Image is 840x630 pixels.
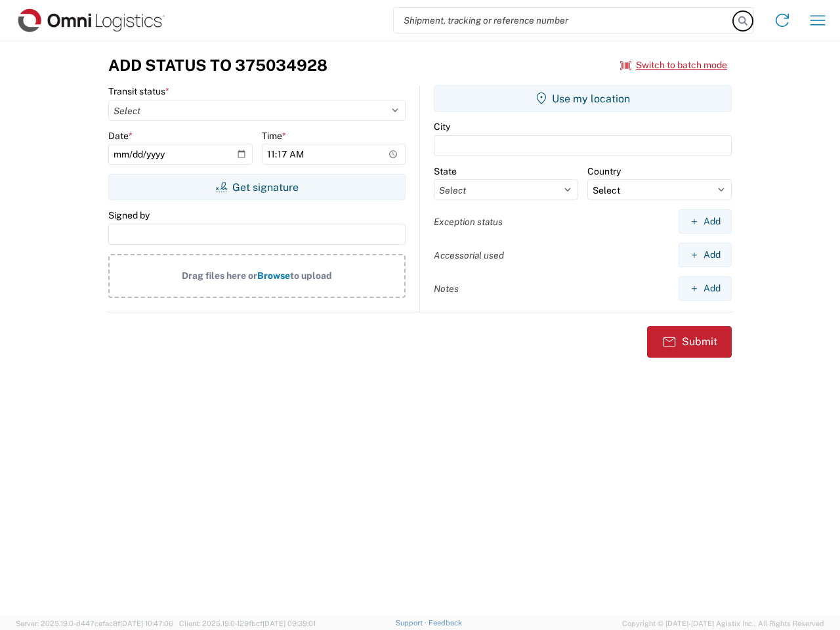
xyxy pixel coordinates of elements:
[257,270,290,281] span: Browse
[108,130,133,142] label: Date
[434,249,504,261] label: Accessorial used
[587,165,621,177] label: Country
[120,619,173,627] span: [DATE] 10:47:06
[679,276,732,301] button: Add
[108,209,150,221] label: Signed by
[16,619,173,627] span: Server: 2025.19.0-d447cefac8f
[396,619,429,627] a: Support
[622,618,824,629] span: Copyright © [DATE]-[DATE] Agistix Inc., All Rights Reserved
[434,283,459,295] label: Notes
[290,270,332,281] span: to upload
[434,216,503,228] label: Exception status
[434,165,457,177] label: State
[394,8,734,33] input: Shipment, tracking or reference number
[262,130,286,142] label: Time
[434,121,450,133] label: City
[182,270,257,281] span: Drag files here or
[108,174,406,200] button: Get signature
[679,243,732,267] button: Add
[262,619,316,627] span: [DATE] 09:39:01
[108,85,169,97] label: Transit status
[108,56,327,75] h3: Add Status to 375034928
[434,85,732,112] button: Use my location
[679,209,732,234] button: Add
[179,619,316,627] span: Client: 2025.19.0-129fbcf
[429,619,462,627] a: Feedback
[620,54,727,76] button: Switch to batch mode
[647,326,732,358] button: Submit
